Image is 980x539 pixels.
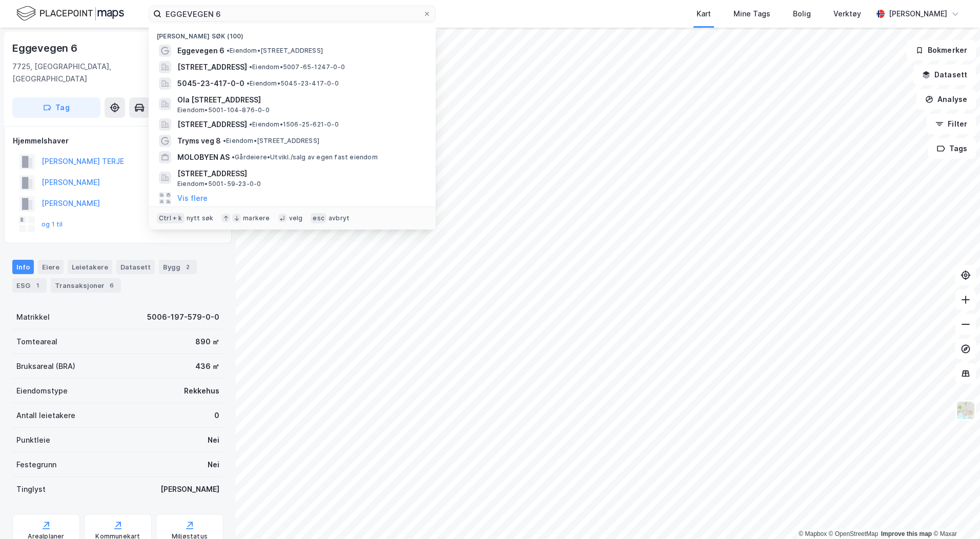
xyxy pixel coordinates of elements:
[289,214,303,222] div: velg
[195,360,219,372] div: 436 ㎡
[916,89,976,110] button: Analyse
[881,530,932,537] a: Improve this map
[159,260,197,274] div: Bygg
[249,120,339,129] span: Eiendom • 1506-25-621-0-0
[177,77,244,90] span: 5045-23-417-0-0
[829,530,879,537] a: OpenStreetMap
[187,214,214,222] div: nytt søk
[149,24,436,43] div: [PERSON_NAME] søk (100)
[697,8,711,20] div: Kart
[249,63,345,71] span: Eiendom • 5007-65-1247-0-0
[160,483,219,495] div: [PERSON_NAME]
[223,137,226,144] span: •
[227,47,230,54] span: •
[889,8,947,20] div: [PERSON_NAME]
[195,336,219,348] div: 890 ㎡
[929,490,980,539] div: Kontrollprogram for chat
[243,214,270,222] div: markere
[214,409,219,422] div: 0
[16,336,57,348] div: Tomteareal
[16,385,68,397] div: Eiendomstype
[16,483,46,495] div: Tinglyst
[956,401,975,420] img: Z
[68,260,112,274] div: Leietakere
[12,60,166,85] div: 7725, [GEOGRAPHIC_DATA], [GEOGRAPHIC_DATA]
[12,278,47,293] div: ESG
[177,94,423,106] span: Ola [STREET_ADDRESS]
[928,138,976,159] button: Tags
[311,213,326,223] div: esc
[208,434,219,446] div: Nei
[249,63,252,71] span: •
[16,311,50,323] div: Matrikkel
[927,114,976,134] button: Filter
[733,8,770,20] div: Mine Tags
[177,61,247,73] span: [STREET_ADDRESS]
[177,106,270,114] span: Eiendom • 5001-104-876-0-0
[12,40,79,56] div: Eggevegen 6
[249,120,252,128] span: •
[38,260,64,274] div: Eiere
[223,137,319,145] span: Eiendom • [STREET_ADDRESS]
[116,260,155,274] div: Datasett
[13,135,223,147] div: Hjemmelshaver
[177,151,230,163] span: MOLOBYEN AS
[247,79,339,88] span: Eiendom • 5045-23-417-0-0
[147,311,219,323] div: 5006-197-579-0-0
[208,459,219,471] div: Nei
[177,118,247,131] span: [STREET_ADDRESS]
[16,5,124,23] img: logo.f888ab2527a4732fd821a326f86c7f29.svg
[177,135,221,147] span: Tryms veg 8
[177,45,224,57] span: Eggevegen 6
[177,168,423,180] span: [STREET_ADDRESS]
[177,192,208,204] button: Vis flere
[16,459,56,471] div: Festegrunn
[929,490,980,539] iframe: Chat Widget
[793,8,811,20] div: Bolig
[177,180,261,188] span: Eiendom • 5001-59-23-0-0
[184,385,219,397] div: Rekkehus
[107,280,117,291] div: 6
[32,280,43,291] div: 1
[12,260,34,274] div: Info
[232,153,378,161] span: Gårdeiere • Utvikl./salg av egen fast eiendom
[247,79,250,87] span: •
[232,153,235,161] span: •
[161,6,423,22] input: Søk på adresse, matrikkel, gårdeiere, leietakere eller personer
[833,8,861,20] div: Verktøy
[16,360,75,372] div: Bruksareal (BRA)
[227,47,323,55] span: Eiendom • [STREET_ADDRESS]
[16,409,75,422] div: Antall leietakere
[913,65,976,85] button: Datasett
[157,213,185,223] div: Ctrl + k
[329,214,350,222] div: avbryt
[799,530,827,537] a: Mapbox
[182,262,193,272] div: 2
[16,434,50,446] div: Punktleie
[51,278,121,293] div: Transaksjoner
[12,97,100,118] button: Tag
[907,40,976,60] button: Bokmerker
